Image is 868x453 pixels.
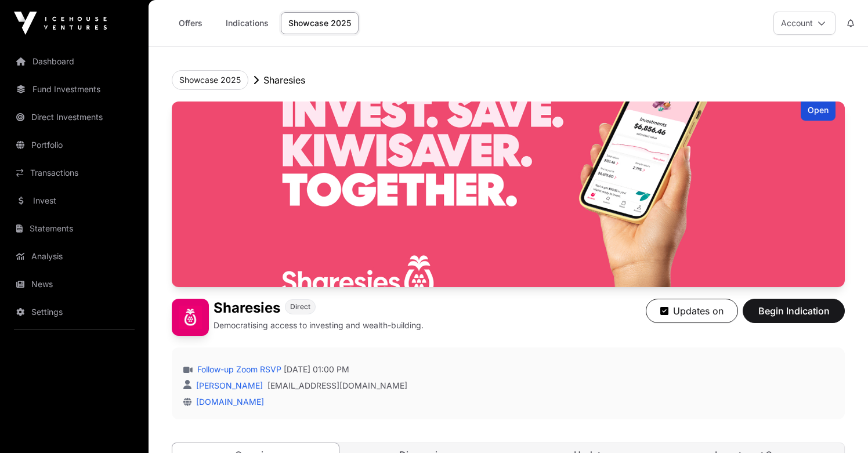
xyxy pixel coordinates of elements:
[172,102,845,287] img: Sharesies
[757,304,830,318] span: Begin Indication
[284,364,349,375] span: [DATE] 01:00 PM
[9,104,139,130] a: Direct Investments
[9,299,139,325] a: Settings
[743,310,845,322] a: Begin Indication
[9,49,139,74] a: Dashboard
[172,70,248,90] button: Showcase 2025
[14,12,107,35] img: Icehouse Ventures Logo
[646,299,738,323] button: Updates on
[167,12,214,34] a: Offers
[218,12,276,34] a: Indications
[214,320,424,331] p: Democratising access to investing and wealth-building.
[743,299,845,323] button: Begin Indication
[195,364,281,375] a: Follow-up Zoom RSVP
[9,216,139,241] a: Statements
[194,380,263,390] a: [PERSON_NAME]
[214,299,280,317] h1: Sharesies
[9,188,139,213] a: Invest
[9,244,139,269] a: Analysis
[773,12,836,35] button: Account
[9,271,139,297] a: News
[267,380,407,392] a: [EMAIL_ADDRESS][DOMAIN_NAME]
[9,77,139,102] a: Fund Investments
[281,12,359,34] a: Showcase 2025
[801,102,836,121] div: Open
[172,299,209,336] img: Sharesies
[191,397,264,407] a: [DOMAIN_NAME]
[9,132,139,158] a: Portfolio
[263,73,305,87] p: Sharesies
[290,302,310,311] span: Direct
[9,160,139,186] a: Transactions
